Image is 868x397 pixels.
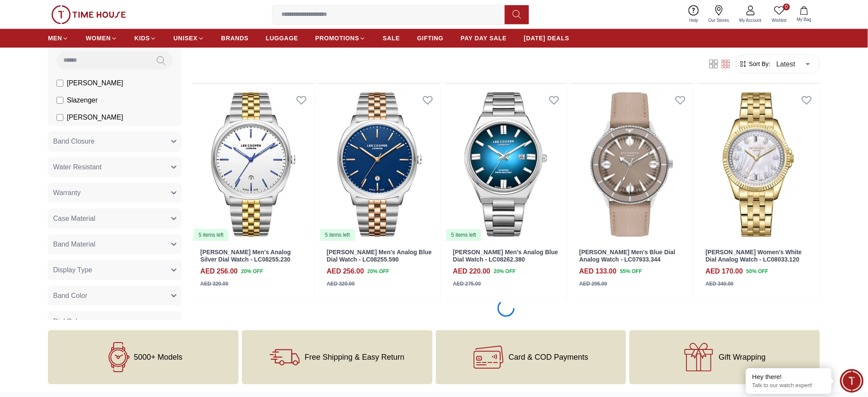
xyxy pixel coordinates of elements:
[67,78,123,88] span: [PERSON_NAME]
[173,30,204,46] a: UNISEX
[315,34,359,42] span: PROMOTIONS
[739,60,771,69] button: Sort By:
[327,280,355,288] div: AED 320.00
[752,373,825,381] div: Hey there!
[494,268,516,275] span: 20 % OFF
[192,87,314,242] a: Lee Cooper Men's Analog Silver Dial Watch - LC08255.2305 items left
[706,280,734,288] div: AED 340.00
[509,353,588,361] span: Card & COD Payments
[192,87,314,242] img: Lee Cooper Men's Analog Silver Dial Watch - LC08255.230
[746,268,768,275] span: 50 % OFF
[200,266,238,277] h4: AED 256.00
[524,30,570,46] a: [DATE] DEALS
[194,229,229,241] div: 5 items left
[704,3,734,25] a: Our Stores
[444,87,567,242] img: Lee Cooper Men's Analog Blue Dial Watch - LC08262.380
[48,30,69,46] a: MEN
[53,265,92,275] span: Display Type
[53,291,87,301] span: Band Color
[461,30,507,46] a: PAY DAY SALE
[686,17,702,24] span: Help
[453,249,558,263] a: [PERSON_NAME] Men's Analog Blue Dial Watch - LC08262.380
[315,30,366,46] a: PROMOTIONS
[461,34,507,42] span: PAY DAY SALE
[53,239,95,250] span: Band Material
[327,266,364,277] h4: AED 256.00
[417,30,444,46] a: GIFTING
[417,34,444,42] span: GIFTING
[48,286,182,306] button: Band Color
[705,17,733,24] span: Our Stores
[200,280,228,288] div: AED 320.00
[221,34,249,42] span: BRANDS
[53,162,101,172] span: Water Resistant
[767,3,792,25] a: 0Wishlist
[383,34,400,42] span: SALE
[769,17,790,24] span: Wishlist
[266,34,298,42] span: LUGGAGE
[446,229,481,241] div: 5 items left
[48,311,182,332] button: Dial Color
[173,34,197,42] span: UNISEX
[134,34,150,42] span: KIDS
[748,60,771,69] span: Sort By:
[48,157,182,177] button: Water Resistant
[770,52,816,76] div: Latest
[53,214,95,224] span: Case Material
[48,34,62,42] span: MEN
[53,316,83,327] span: Dial Color
[266,30,298,46] a: LUGGAGE
[200,249,291,263] a: [PERSON_NAME] Men's Analog Silver Dial Watch - LC08255.230
[783,3,790,10] span: 0
[453,280,481,288] div: AED 275.00
[48,208,182,229] button: Case Material
[221,30,249,46] a: BRANDS
[318,87,441,242] a: Lee Cooper Men's Analog Blue Dial Watch - LC08255.5905 items left
[579,249,675,263] a: [PERSON_NAME] Men's Blue Dial Analog Watch - LC07933.344
[53,188,81,198] span: Warranty
[134,30,156,46] a: KIDS
[367,268,389,275] span: 20 % OFF
[579,280,607,288] div: AED 295.00
[48,183,182,203] button: Warranty
[792,4,817,24] button: My Bag
[706,266,743,277] h4: AED 170.00
[134,353,183,361] span: 5000+ Models
[67,95,98,105] span: Slazenger
[327,249,432,263] a: [PERSON_NAME] Men's Analog Blue Dial Watch - LC08255.590
[793,16,815,23] span: My Bag
[697,87,820,242] img: Lee Cooper Women's White Dial Analog Watch - LC08033.120
[67,112,123,123] span: [PERSON_NAME]
[684,3,704,25] a: Help
[48,131,182,152] button: Band Closure
[719,353,766,361] span: Gift Wrapping
[57,80,63,87] input: [PERSON_NAME]
[51,5,126,24] img: ...
[318,87,441,242] img: Lee Cooper Men's Analog Blue Dial Watch - LC08255.590
[57,97,63,104] input: Slazenger
[241,268,263,275] span: 20 % OFF
[48,234,182,255] button: Band Material
[48,260,182,280] button: Display Type
[53,136,95,147] span: Band Closure
[706,249,802,263] a: [PERSON_NAME] Women's White Dial Analog Watch - LC08033.120
[444,87,567,242] a: Lee Cooper Men's Analog Blue Dial Watch - LC08262.3805 items left
[736,17,765,24] span: My Account
[86,34,111,42] span: WOMEN
[524,34,570,42] span: [DATE] DEALS
[57,114,63,121] input: [PERSON_NAME]
[305,353,405,361] span: Free Shipping & Easy Return
[840,369,864,393] div: Chat Widget
[86,30,117,46] a: WOMEN
[383,30,400,46] a: SALE
[453,266,490,277] h4: AED 220.00
[752,382,825,389] p: Talk to our watch expert!
[579,266,617,277] h4: AED 133.00
[620,268,642,275] span: 55 % OFF
[571,87,693,242] img: Lee Cooper Men's Blue Dial Analog Watch - LC07933.344
[320,229,355,241] div: 5 items left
